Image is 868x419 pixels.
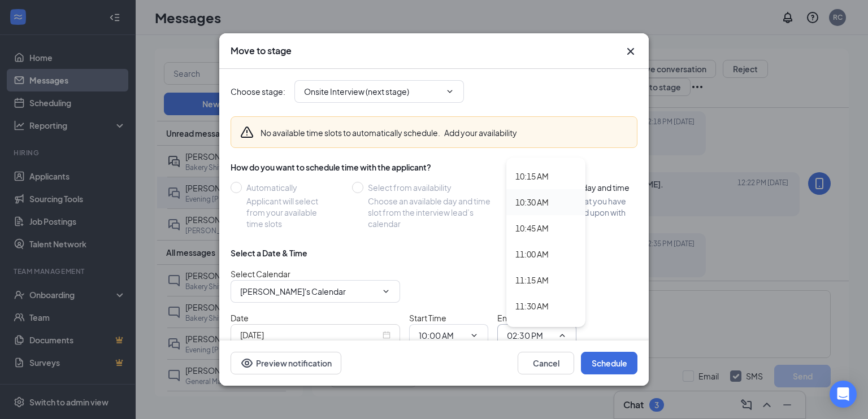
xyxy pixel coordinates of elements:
[830,381,857,408] div: Open Intercom Messenger
[518,352,574,374] button: Cancel
[515,248,549,260] div: 11:00 AM
[558,331,567,340] svg: ChevronUp
[507,329,553,342] input: End time
[419,329,465,342] input: Start time
[231,162,637,173] div: How do you want to schedule time with the applicant?
[240,356,254,370] svg: Eye
[445,87,454,96] svg: ChevronDown
[240,329,380,341] input: Sep 16, 2025
[624,45,637,58] svg: Cross
[470,331,479,340] svg: ChevronDown
[515,326,549,338] div: 11:45 AM
[231,313,249,323] span: Date
[515,300,549,312] div: 11:30 AM
[581,352,637,374] button: Schedule
[231,85,285,98] span: Choose stage :
[231,352,341,374] button: Preview notificationEye
[381,287,390,296] svg: ChevronDown
[240,125,254,139] svg: Warning
[261,127,517,138] div: No available time slots to automatically schedule.
[444,127,517,138] button: Add your availability
[515,222,549,234] div: 10:45 AM
[497,313,531,323] span: End Time
[515,274,549,286] div: 11:15 AM
[409,313,446,323] span: Start Time
[231,269,290,279] span: Select Calendar
[231,247,307,259] div: Select a Date & Time
[624,45,637,58] button: Close
[515,170,549,182] div: 10:15 AM
[515,196,549,208] div: 10:30 AM
[231,45,292,57] h3: Move to stage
